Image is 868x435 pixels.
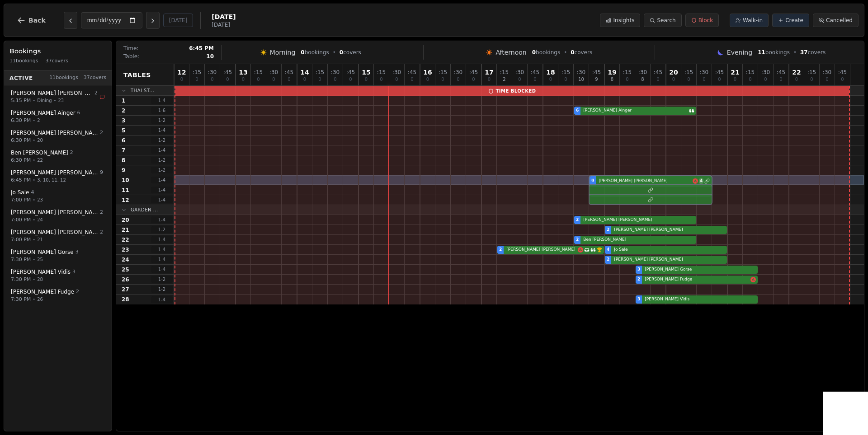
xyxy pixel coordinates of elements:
button: Back [9,9,53,31]
span: 25 [122,266,129,273]
span: : 30 [823,70,831,75]
span: : 30 [392,70,401,75]
button: [PERSON_NAME] [PERSON_NAME]96:45 PM•3, 10, 11, 12 [6,166,110,187]
span: 2 [503,77,505,82]
span: 0 [226,77,229,82]
span: 1 [122,97,125,104]
span: 1 - 6 [151,107,173,114]
span: : 30 [638,70,647,75]
span: • [33,157,35,164]
span: • [33,196,35,203]
span: 2 [70,149,73,157]
span: : 30 [515,70,524,75]
span: • [33,276,35,283]
span: covers [340,49,361,56]
span: 0 [734,77,736,82]
span: : 30 [208,70,217,75]
span: 26 [37,296,43,303]
span: 1 - 4 [151,97,173,104]
span: 0 [488,77,491,82]
span: 0 [656,77,659,82]
span: Jo Sale [612,247,725,253]
span: 22 [792,69,801,75]
span: • [793,49,797,56]
span: 2 [637,276,640,283]
span: 16 [423,69,432,75]
span: : 15 [807,70,816,75]
span: 0 [334,77,336,82]
span: 6:30 PM [11,117,31,124]
button: [DATE] [163,14,193,27]
span: 3 [72,268,75,276]
button: Search [644,14,681,27]
span: 20 [37,137,43,144]
span: 0 [687,77,690,82]
span: 7:30 PM [11,256,31,263]
span: 0 [533,77,536,82]
span: : 15 [254,70,263,75]
span: [PERSON_NAME] [PERSON_NAME] [505,247,577,253]
span: 1 - 4 [151,187,173,193]
span: 0 [779,77,782,82]
span: 0 [349,77,352,82]
span: • [33,236,35,243]
span: bookings [301,49,329,56]
span: 23 [37,196,43,203]
span: : 30 [331,70,340,75]
span: : 15 [623,70,632,75]
svg: Allergens: Gluten [578,247,583,253]
span: 2 [122,107,125,114]
span: 6 [576,108,579,114]
span: : 45 [285,70,293,75]
span: 0 [410,77,413,82]
span: 13 [239,69,247,75]
span: 0 [749,77,751,82]
span: 23 [58,97,64,104]
span: 1 - 2 [151,286,173,293]
span: • [33,137,35,144]
span: [PERSON_NAME] Gorse [11,248,74,256]
span: 5:15 PM [11,97,31,104]
span: 0 [718,77,721,82]
button: [PERSON_NAME] Fudge27:30 PM•26 [6,285,110,306]
span: 1 - 2 [151,226,173,233]
span: 11 bookings [9,57,38,65]
span: 1 - 4 [151,236,173,243]
span: 1 - 4 [151,256,173,263]
span: Walk-in [743,17,763,24]
span: 28 [37,276,43,283]
span: 9 [122,167,125,174]
span: [PERSON_NAME] Vidis [11,268,71,276]
div: Chat Widget [823,392,868,435]
span: Search [657,17,675,24]
span: 0 [257,77,259,82]
span: 6:30 PM [11,136,31,144]
span: Thai St... [131,87,154,94]
span: 14 [300,69,309,75]
span: • [33,97,35,104]
span: 0 [795,77,798,82]
span: Evening [727,48,752,57]
span: 0 [564,77,567,82]
span: • [333,49,336,56]
span: 0 [810,77,813,82]
span: 1 - 4 [151,296,173,303]
span: [PERSON_NAME] [PERSON_NAME] [11,169,98,176]
svg: Allergens: Crustaceans [750,277,756,282]
span: 7:00 PM [11,196,31,204]
span: Cancelled [826,17,853,24]
span: 6 [122,137,125,144]
span: 1 - 2 [151,157,173,164]
span: Create [785,17,803,24]
span: 0 [303,77,306,82]
span: • [564,49,567,56]
span: 1 - 2 [151,137,173,144]
span: Tables [123,70,151,80]
button: [PERSON_NAME] Vidis37:30 PM•28 [6,265,110,286]
span: 10 [578,77,584,82]
span: 0 [340,49,343,56]
span: : 45 [408,70,416,75]
button: [PERSON_NAME] [PERSON_NAME]26:30 PM•20 [6,126,110,147]
span: 8 [122,157,125,164]
svg: Customer message [689,108,694,113]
